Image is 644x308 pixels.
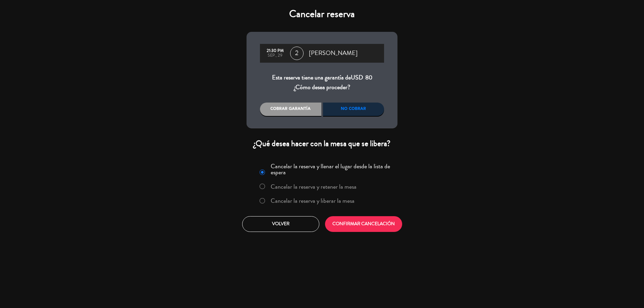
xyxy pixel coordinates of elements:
div: sep., 29 [263,53,287,58]
label: Cancelar la reserva y liberar la mesa [271,198,355,204]
h4: Cancelar reserva [247,8,397,20]
div: Cobrar garantía [260,103,321,116]
span: [PERSON_NAME] [309,48,358,58]
button: Volver [242,216,319,232]
span: 2 [290,47,304,60]
span: USD [351,73,363,82]
div: Esta reserva tiene una garantía de ¿Cómo desea proceder? [260,73,384,93]
span: 80 [365,73,372,82]
div: 21:30 PM [263,49,287,53]
label: Cancelar la reserva y llenar el lugar desde la lista de espera [271,163,393,175]
div: ¿Qué desea hacer con la mesa que se libera? [247,138,397,149]
div: No cobrar [323,103,384,116]
label: Cancelar la reserva y retener la mesa [271,184,357,190]
button: CONFIRMAR CANCELACIÓN [325,216,402,232]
